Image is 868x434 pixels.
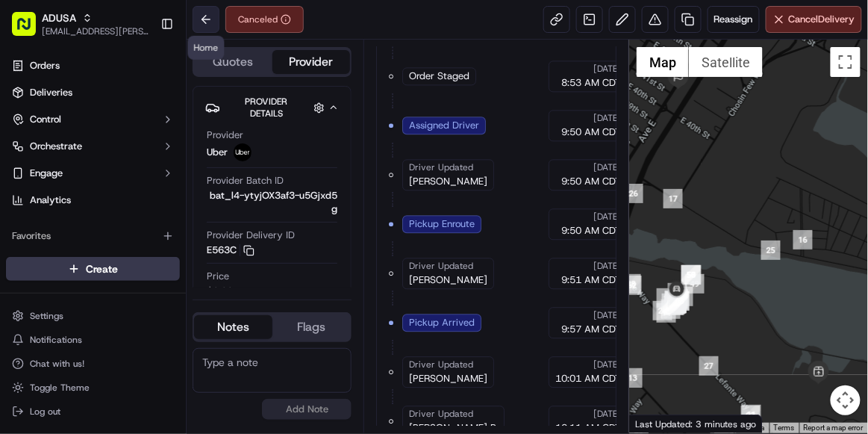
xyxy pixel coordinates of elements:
[225,6,304,33] button: Canceled
[409,359,473,371] span: Driver Updated
[831,47,861,77] button: Toggle fullscreen view
[15,59,272,83] p: Welcome 👋
[30,140,82,153] span: Orchestrate
[593,161,621,173] span: [DATE]
[15,142,42,169] img: 1736555255976-a54dd68f-1ca7-489b-9aae-adbdc363a1c4
[593,359,621,371] span: [DATE]
[42,25,149,37] button: [EMAIL_ADDRESS][PERSON_NAME][DOMAIN_NAME]
[51,142,245,157] div: Start new chat
[149,252,181,264] span: Pylon
[30,59,60,72] span: Orders
[593,63,621,75] span: [DATE]
[51,157,189,169] div: We're available if you need us!
[30,167,63,180] span: Engage
[689,47,763,77] button: Show satellite imagery
[664,189,683,208] div: 17
[662,294,681,313] div: 52
[30,358,84,370] span: Chat with us!
[804,424,864,432] a: Report a map error
[685,274,705,294] div: 49
[141,216,240,231] span: API Documentation
[793,230,813,249] div: 16
[30,334,82,346] span: Notifications
[664,296,684,315] div: 51
[561,125,621,139] span: 9:50 AM CDT
[30,216,114,231] span: Knowledge Base
[120,210,246,237] a: 💻API Documentation
[624,184,643,203] div: 26
[409,260,473,272] span: Driver Updated
[699,356,719,376] div: 27
[207,270,229,283] span: Price
[207,244,255,257] button: E563C
[254,146,272,164] button: Start new chat
[789,13,855,26] span: Cancel Delivery
[6,54,180,78] a: Orders
[105,252,181,264] a: Powered byPylon
[409,119,479,132] span: Assigned Driver
[670,291,690,311] div: 63
[561,273,621,287] span: 9:51 AM CDT
[633,414,682,433] img: Google
[6,161,180,185] button: Engage
[6,329,180,350] button: Notifications
[6,108,180,131] button: Control
[409,69,469,83] span: Order Staged
[205,93,339,123] button: Provider Details
[42,10,76,25] button: ADUSA
[623,368,643,388] div: 13
[194,315,272,339] button: Notes
[207,229,295,242] span: Provider Delivery ID
[194,50,272,74] button: Quotes
[39,96,269,111] input: Got a question? Start typing here...
[234,143,252,161] img: profile_uber_ahold_partner.png
[9,210,120,237] a: 📗Knowledge Base
[593,260,621,272] span: [DATE]
[561,76,621,90] span: 8:53 AM CDT
[561,224,621,238] span: 9:50 AM CDT
[30,113,61,126] span: Control
[742,405,761,424] div: 11
[207,189,337,216] span: bat_l4-ytyjOX3af3-u5Gjxd5g
[30,193,71,207] span: Analytics
[409,217,475,231] span: Pickup Enroute
[30,86,72,99] span: Deliveries
[714,13,753,26] span: Reassign
[207,174,284,187] span: Provider Batch ID
[593,309,621,321] span: [DATE]
[409,273,487,287] span: [PERSON_NAME]
[622,274,641,294] div: 18
[6,81,180,105] a: Deliveries
[15,217,27,229] div: 📗
[6,224,180,248] div: Favorites
[207,285,233,298] span: $0.00
[555,372,621,385] span: 10:01 AM CDT
[6,306,180,326] button: Settings
[30,406,60,418] span: Log out
[207,128,243,142] span: Provider
[409,372,487,385] span: [PERSON_NAME]
[633,414,682,433] a: Open this area in Google Maps (opens a new window)
[207,146,228,159] span: Uber
[668,294,687,313] div: 57
[409,161,473,173] span: Driver Updated
[126,217,138,229] div: 💻
[593,408,621,420] span: [DATE]
[30,310,63,322] span: Settings
[30,382,90,394] span: Toggle Theme
[409,408,473,420] span: Driver Updated
[774,424,795,432] a: Terms (opens in new tab)
[6,257,180,281] button: Create
[6,377,180,398] button: Toggle Theme
[561,323,621,336] span: 9:57 AM CDT
[629,415,763,433] div: Last Updated: 3 minutes ago
[653,301,672,320] div: 28
[6,6,154,42] button: ADUSA[EMAIL_ADDRESS][PERSON_NAME][DOMAIN_NAME]
[561,175,621,188] span: 9:50 AM CDT
[657,303,676,323] div: 14
[6,353,180,374] button: Chat with us!
[831,385,861,415] button: Map camera controls
[6,188,180,212] a: Analytics
[761,241,781,260] div: 25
